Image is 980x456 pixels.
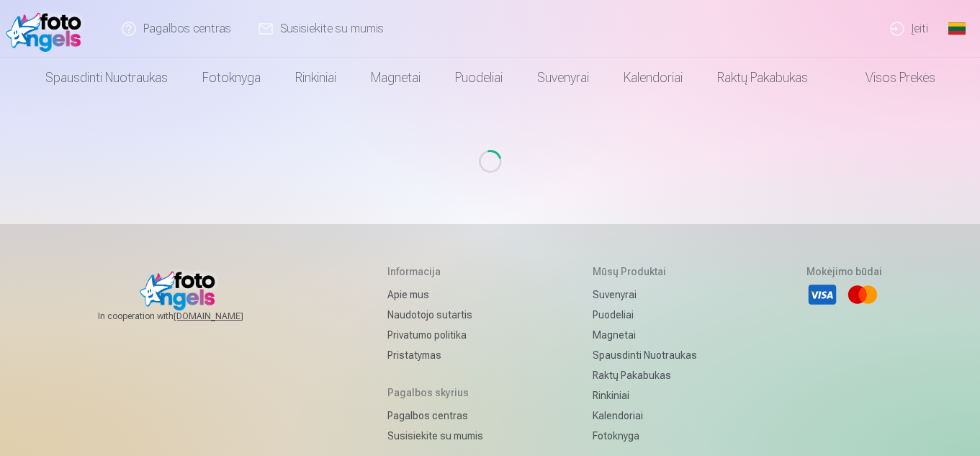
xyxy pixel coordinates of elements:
a: Suvenyrai [520,58,606,98]
a: Privatumo politika [387,325,483,345]
a: Raktų pakabukas [700,58,825,98]
a: Pristatymas [387,345,483,365]
a: Visos prekės [825,58,953,98]
a: Puodeliai [438,58,520,98]
a: Susisiekite su mumis [387,426,483,446]
li: Visa [806,279,838,310]
a: Suvenyrai [593,285,697,305]
h5: Pagalbos skyrius [387,385,483,400]
a: Magnetai [354,58,438,98]
a: Fotoknyga [185,58,278,98]
a: Kalendoriai [593,406,697,426]
a: Spausdinti nuotraukas [593,345,697,365]
a: Puodeliai [593,305,697,325]
a: Rinkiniai [593,385,697,406]
li: Mastercard [847,279,878,310]
img: /fa2 [6,6,89,52]
a: Apie mus [387,285,483,305]
h5: Mokėjimo būdai [806,264,882,279]
a: Pagalbos centras [387,406,483,426]
h5: Mūsų produktai [593,264,697,279]
a: Rinkiniai [278,58,354,98]
a: Spausdinti nuotraukas [28,58,185,98]
a: Raktų pakabukas [593,365,697,385]
a: [DOMAIN_NAME] [174,310,278,322]
a: Kalendoriai [606,58,700,98]
a: Naudotojo sutartis [387,305,483,325]
a: Magnetai [593,325,697,345]
a: Fotoknyga [593,426,697,446]
span: In cooperation with [98,310,278,322]
h5: Informacija [387,264,483,279]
